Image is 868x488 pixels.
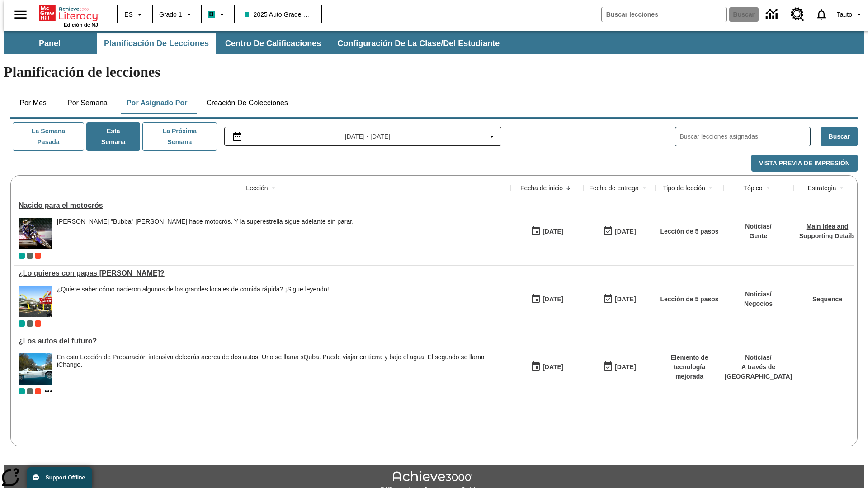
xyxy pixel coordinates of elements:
input: Buscar lecciones asignadas [680,130,810,143]
button: La próxima semana [142,122,217,151]
div: Subbarra de navegación [4,33,508,54]
div: Fecha de inicio [520,183,563,192]
div: Lección [246,183,268,192]
h1: Planificación de lecciones [4,64,864,80]
button: 08/01/26: Último día en que podrá accederse la lección [600,358,639,375]
div: Tipo de lección [663,183,705,192]
button: Sort [268,183,279,193]
button: Creación de colecciones [199,92,295,114]
div: ¿Quiere saber cómo nacieron algunos de los grandes locales de comida rápida? ¡Sigue leyendo! [57,286,329,317]
button: Vista previa de impresión [751,155,858,172]
button: Planificación de lecciones [97,33,216,54]
p: Gente [745,231,771,241]
span: ES [124,10,133,19]
span: 2025 Auto Grade 1 A [245,10,311,19]
span: Grado 1 [159,10,182,19]
div: James "Bubba" Stewart hace motocrós. Y la superestrella sigue adelante sin parar. [57,218,354,249]
button: 07/01/25: Primer día en que estuvo disponible la lección [528,358,566,375]
button: Grado: Grado 1, Elige un grado [156,6,198,23]
span: Clase actual [19,253,25,259]
button: Seleccione el intervalo de fechas opción del menú [228,131,498,142]
button: 08/04/25: Primer día en que estuvo disponible la lección [528,223,566,240]
div: Test 1 [35,253,41,259]
span: 2025 Auto Grade 1 B [27,320,33,327]
div: [DATE] [615,361,636,373]
div: ¿Lo quieres con papas fritas? [19,269,506,277]
img: Un automóvil de alta tecnología flotando en el agua. [19,353,52,385]
p: Lección de 5 pasos [660,227,718,236]
a: Portada [39,4,98,22]
a: Notificaciones [810,3,833,26]
div: [DATE] [542,226,563,237]
button: Sort [705,183,716,193]
button: 07/14/25: Primer día en que estuvo disponible la lección [528,291,566,308]
button: Por mes [10,92,56,114]
div: Fecha de entrega [589,183,639,192]
div: [DATE] [542,361,563,373]
a: Sequence [812,296,842,303]
button: Por asignado por [119,92,195,114]
div: Clase actual [19,388,25,394]
button: La semana pasada [13,122,84,151]
button: Buscar [821,127,858,146]
div: En esta Lección de Preparación intensiva de [57,353,506,369]
p: Elemento de tecnología mejorada [660,353,719,381]
div: [DATE] [615,294,636,305]
button: Sort [763,183,774,193]
testabrev: leerás acerca de dos autos. Uno se llama sQuba. Puede viajar en tierra y bajo el agua. El segundo... [57,353,485,368]
button: Perfil/Configuración [833,6,868,23]
a: Nacido para el motocrós, Lecciones [19,202,506,210]
button: Boost El color de la clase es verde turquesa. Cambiar el color de la clase. [204,6,231,23]
p: Noticias / [725,353,793,362]
div: Portada [39,3,98,28]
p: Noticias / [744,290,773,299]
span: Support Offline [46,474,85,481]
button: Sort [639,183,650,193]
p: Noticias / [745,222,771,231]
button: Centro de calificaciones [218,33,328,54]
p: Negocios [744,299,773,309]
button: Por semana [60,92,115,114]
button: 07/20/26: Último día en que podrá accederse la lección [600,291,639,308]
button: Esta semana [86,122,140,151]
div: 2025 Auto Grade 1 B [27,253,33,259]
button: Panel [5,33,95,54]
div: Nacido para el motocrós [19,202,506,210]
img: El corredor de motocrós James Stewart vuela por los aires en su motocicleta de montaña [19,218,52,249]
button: Lenguaje: ES, Selecciona un idioma [120,6,149,23]
svg: Collapse Date Range Filter [486,131,497,142]
div: En esta Lección de Preparación intensiva de leerás acerca de dos autos. Uno se llama sQuba. Puede... [57,353,506,385]
img: Uno de los primeros locales de McDonald's, con el icónico letrero rojo y los arcos amarillos. [19,286,52,317]
span: B [209,9,214,20]
a: ¿Los autos del futuro? , Lecciones [19,337,506,345]
span: [DATE] - [DATE] [345,132,391,141]
button: 08/10/25: Último día en que podrá accederse la lección [600,223,639,240]
div: Tópico [743,183,762,192]
button: Sort [563,183,574,193]
span: Tauto [837,10,852,19]
a: Centro de información [760,2,785,27]
p: [PERSON_NAME] "Bubba" [PERSON_NAME] hace motocrós. Y la superestrella sigue adelante sin parar. [57,218,354,225]
div: ¿Quiere saber cómo nacieron algunos de los grandes locales de comida rápida? ¡Sigue leyendo! [57,286,329,293]
button: Mostrar más clases [43,386,54,397]
div: Test 1 [35,320,41,327]
div: Clase actual [19,320,25,327]
span: 2025 Auto Grade 1 B [27,388,33,394]
button: Support Offline [27,467,92,488]
div: [DATE] [615,226,636,237]
a: ¿Lo quieres con papas fritas?, Lecciones [19,269,506,277]
span: Edición de NJ [64,22,98,28]
div: [DATE] [542,294,563,305]
p: Lección de 5 pasos [660,295,718,304]
div: Test 1 [35,388,41,394]
input: Buscar campo [602,7,726,22]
